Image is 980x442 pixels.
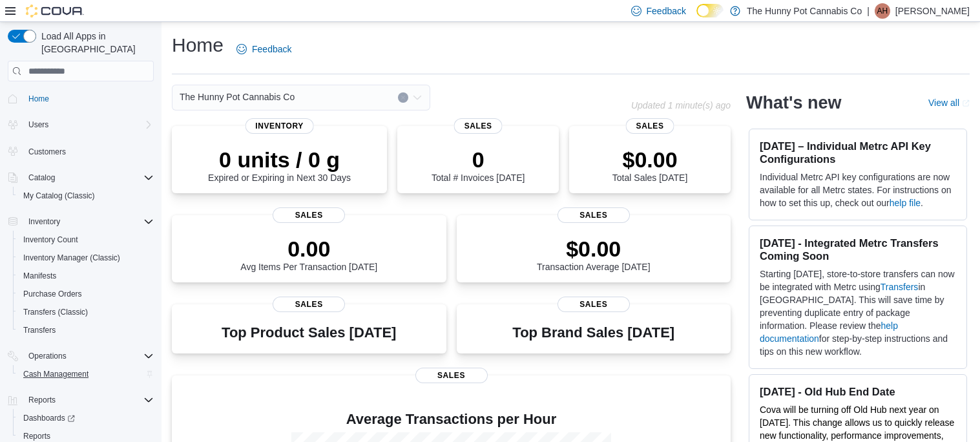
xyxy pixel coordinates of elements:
[28,216,60,227] span: Inventory
[240,236,377,272] div: Avg Items Per Transaction [DATE]
[180,89,295,105] span: The Hunny Pot Cannabis Co
[696,17,697,18] span: Dark Mode
[23,289,82,299] span: Purchase Orders
[746,92,841,113] h2: What's new
[18,366,154,382] span: Cash Management
[3,347,159,365] button: Operations
[23,235,78,245] span: Inventory Count
[18,232,83,247] a: Inventory Count
[881,282,919,292] a: Transfers
[231,36,297,62] a: Feedback
[23,369,89,379] span: Cash Management
[26,5,84,17] img: Cova
[18,410,80,426] a: Dashboards
[222,325,396,341] h3: Top Product Sales [DATE]
[23,348,154,364] span: Operations
[23,348,72,364] button: Operations
[23,413,75,423] span: Dashboards
[412,92,422,103] button: Open list of options
[647,5,686,17] span: Feedback
[208,147,351,173] p: 0 units / 0 g
[28,94,49,104] span: Home
[23,325,56,335] span: Transfers
[890,198,921,208] a: help file
[895,3,970,19] p: [PERSON_NAME]
[245,118,314,134] span: Inventory
[13,365,159,383] button: Cash Management
[454,118,503,134] span: Sales
[36,30,154,56] span: Load All Apps in [GEOGRAPHIC_DATA]
[23,117,54,132] button: Users
[18,322,154,338] span: Transfers
[626,118,674,134] span: Sales
[18,322,61,338] a: Transfers
[760,171,956,209] p: Individual Metrc API key configurations are now available for all Metrc states. For instructions ...
[432,147,525,173] p: 0
[18,304,154,320] span: Transfers (Classic)
[3,213,159,231] button: Inventory
[273,297,345,312] span: Sales
[240,236,377,262] p: 0.00
[928,98,970,108] a: View allExternal link
[273,207,345,223] span: Sales
[28,395,56,405] span: Reports
[28,173,55,183] span: Catalog
[18,268,154,284] span: Manifests
[13,321,159,339] button: Transfers
[18,366,94,382] a: Cash Management
[23,144,71,160] a: Customers
[18,250,125,266] a: Inventory Manager (Classic)
[3,116,159,134] button: Users
[23,117,154,132] span: Users
[28,351,67,361] span: Operations
[432,147,525,183] div: Total # Invoices [DATE]
[558,297,630,312] span: Sales
[23,90,154,107] span: Home
[13,285,159,303] button: Purchase Orders
[252,43,291,56] span: Feedback
[13,249,159,267] button: Inventory Manager (Classic)
[696,4,724,17] input: Dark Mode
[537,236,651,262] p: $0.00
[3,89,159,108] button: Home
[23,214,65,229] button: Inventory
[631,100,731,111] p: Updated 1 minute(s) ago
[398,92,408,103] button: Clear input
[13,409,159,427] a: Dashboards
[23,143,154,159] span: Customers
[18,286,87,302] a: Purchase Orders
[23,91,54,107] a: Home
[23,392,154,408] span: Reports
[760,237,956,262] h3: [DATE] - Integrated Metrc Transfers Coming Soon
[537,236,651,272] div: Transaction Average [DATE]
[18,304,93,320] a: Transfers (Classic)
[747,3,862,19] p: The Hunny Pot Cannabis Co
[208,147,351,183] div: Expired or Expiring in Next 30 Days
[23,271,56,281] span: Manifests
[13,303,159,321] button: Transfers (Classic)
[760,140,956,165] h3: [DATE] – Individual Metrc API Key Configurations
[3,391,159,409] button: Reports
[13,187,159,205] button: My Catalog (Classic)
[28,120,48,130] span: Users
[760,385,956,398] h3: [DATE] - Old Hub End Date
[612,147,687,173] p: $0.00
[962,100,970,107] svg: External link
[867,3,870,19] p: |
[3,142,159,160] button: Customers
[182,412,720,427] h4: Average Transactions per Hour
[512,325,674,341] h3: Top Brand Sales [DATE]
[875,3,890,19] div: Amy Hall
[3,169,159,187] button: Catalog
[23,307,88,317] span: Transfers (Classic)
[172,32,224,58] h1: Home
[18,232,154,247] span: Inventory Count
[23,214,154,229] span: Inventory
[13,231,159,249] button: Inventory Count
[877,3,888,19] span: AH
[612,147,687,183] div: Total Sales [DATE]
[23,253,120,263] span: Inventory Manager (Classic)
[23,170,60,185] button: Catalog
[18,268,61,284] a: Manifests
[18,250,154,266] span: Inventory Manager (Classic)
